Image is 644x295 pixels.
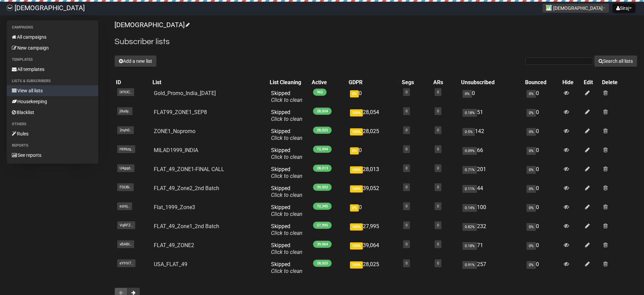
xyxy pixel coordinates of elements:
[7,85,98,96] a: View all lists
[117,88,134,96] span: iXYUC..
[7,56,98,64] li: Templates
[117,126,134,134] span: 2nyh0..
[347,163,400,182] td: 28,013
[524,87,561,106] td: 0
[117,107,132,115] span: j0udy..
[152,79,261,86] div: List
[524,144,561,163] td: 0
[437,90,439,94] a: 0
[115,55,157,67] button: Add a new list
[7,96,98,107] a: Housekeeping
[7,142,98,150] li: Reports
[313,165,332,172] span: 28,013
[271,97,303,103] a: Click to clean
[7,128,98,139] a: Rules
[402,79,425,86] div: Segs
[601,78,637,87] th: Delete: No sort applied, activate to apply an ascending sort
[350,90,359,97] span: 0%
[437,223,439,227] a: 0
[117,259,136,267] span: eYHV7..
[437,166,439,170] a: 0
[526,90,536,98] span: 0%
[524,106,561,125] td: 0
[594,55,637,67] button: Search all lists
[271,261,303,274] span: Skipped
[462,147,477,155] span: 0.09%
[271,128,303,141] span: Skipped
[584,79,599,86] div: Edit
[462,90,472,98] span: 0%
[313,146,332,153] span: 72,494
[271,192,303,198] a: Click to clean
[7,120,98,128] li: Others
[524,239,561,258] td: 0
[350,128,363,135] span: 100%
[347,144,400,163] td: 0
[117,240,134,248] span: vBABt..
[312,79,341,86] div: Active
[612,3,636,13] button: Siraj
[313,127,332,134] span: 28,025
[460,182,524,201] td: 44
[561,78,582,87] th: Hide: No sort applied, sorting is disabled
[347,87,400,106] td: 0
[460,201,524,220] td: 100
[313,241,332,248] span: 39,064
[461,79,517,86] div: Unsubscribed
[526,109,536,117] span: 0%
[7,77,98,85] li: Lists & subscribers
[268,78,310,87] th: List Cleaning: No sort applied, activate to apply an ascending sort
[406,242,408,246] a: 0
[7,64,98,75] a: All templates
[7,23,98,32] li: Campaigns
[602,79,630,86] div: Delete
[437,185,439,189] a: 0
[271,204,303,217] span: Skipped
[271,185,303,198] span: Skipped
[460,258,524,277] td: 257
[347,106,400,125] td: 28,054
[117,164,134,172] span: U4gqd..
[271,173,303,179] a: Click to clean
[117,145,135,153] span: HhNzq..
[313,260,332,267] span: 28,025
[406,128,408,132] a: 0
[524,182,561,201] td: 0
[437,261,439,265] a: 0
[347,201,400,220] td: 0
[526,128,536,136] span: 0%
[462,261,477,269] span: 0.91%
[115,21,189,29] a: [DEMOGRAPHIC_DATA]
[460,239,524,258] td: 71
[313,203,332,210] span: 72,345
[406,147,408,151] a: 0
[347,78,400,87] th: GDPR: No sort applied, activate to apply an ascending sort
[7,32,98,42] a: All campaigns
[271,109,303,122] span: Skipped
[526,242,536,250] span: 0%
[406,204,408,208] a: 0
[350,261,363,269] span: 100%
[154,128,195,134] a: ZONE1_Nopromo
[462,128,475,136] span: 0.5%
[437,109,439,113] a: 0
[562,79,581,86] div: Hide
[460,125,524,144] td: 142
[154,109,207,115] a: FLAT99_ZONE1_SEP8
[115,36,637,48] h2: Subscriber lists
[347,258,400,277] td: 28,025
[524,78,561,87] th: Bounced: No sort applied, sorting is disabled
[546,5,552,11] img: 1.jpg
[347,220,400,239] td: 27,995
[313,184,332,191] span: 39,052
[460,78,524,87] th: Unsubscribed: No sort applied, activate to apply an ascending sort
[526,261,536,269] span: 0%
[524,201,561,220] td: 0
[271,135,303,141] a: Click to clean
[117,202,132,210] span: ezntj..
[582,78,601,87] th: Edit: No sort applied, sorting is disabled
[117,183,134,191] span: FDU8i..
[526,147,536,155] span: 0%
[154,223,219,229] a: FLAT_49_Zone1_2nd Batch
[271,166,303,179] span: Skipped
